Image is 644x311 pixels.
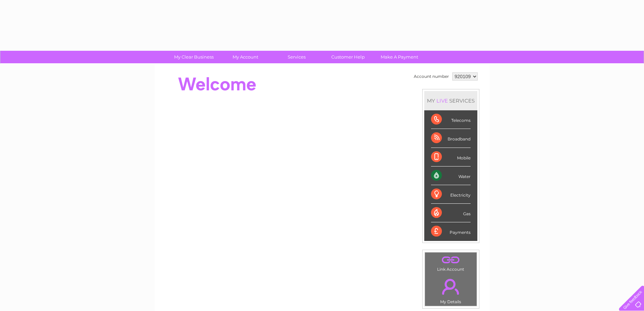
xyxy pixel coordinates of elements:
[425,252,477,273] td: Link Account
[269,51,325,63] a: Services
[435,97,449,104] div: LIVE
[431,166,471,185] div: Water
[427,254,475,266] a: .
[166,51,222,63] a: My Clear Business
[431,129,471,148] div: Broadband
[217,51,273,63] a: My Account
[431,222,471,241] div: Payments
[431,204,471,222] div: Gas
[412,71,451,82] td: Account number
[431,185,471,204] div: Electricity
[431,148,471,166] div: Mobile
[320,51,376,63] a: Customer Help
[424,91,477,110] div: MY SERVICES
[427,275,475,298] a: .
[431,110,471,129] div: Telecoms
[425,273,477,306] td: My Details
[372,51,427,63] a: Make A Payment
